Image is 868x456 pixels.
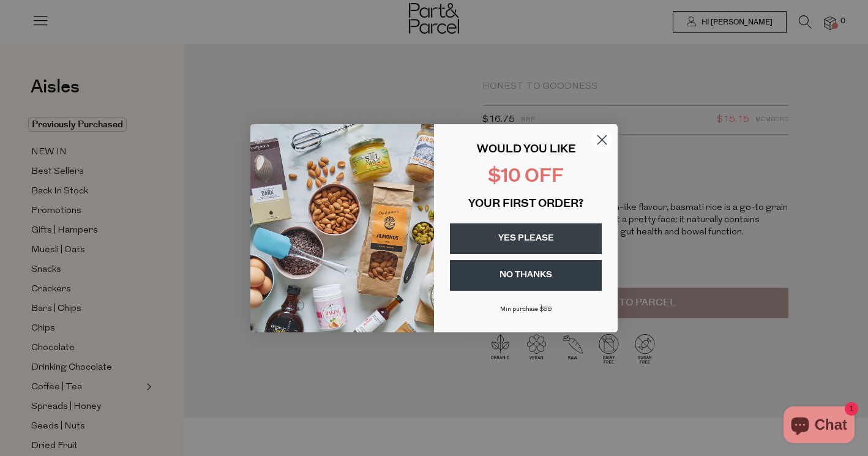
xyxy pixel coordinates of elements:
button: YES PLEASE [450,223,602,254]
inbox-online-store-chat: Shopify online store chat [780,406,858,446]
span: Min purchase $99 [500,306,552,313]
span: $10 OFF [488,168,564,187]
img: 43fba0fb-7538-40bc-babb-ffb1a4d097bc.jpeg [250,124,434,332]
button: Close dialog [591,129,613,151]
span: YOUR FIRST ORDER? [468,199,583,210]
button: NO THANKS [450,260,602,291]
span: WOULD YOU LIKE [477,144,575,155]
